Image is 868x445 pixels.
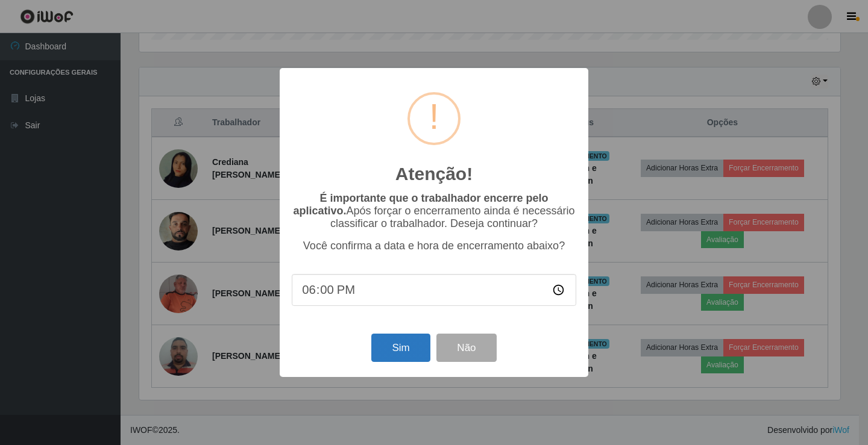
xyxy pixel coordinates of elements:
button: Sim [371,334,430,362]
p: Você confirma a data e hora de encerramento abaixo? [292,240,576,252]
h2: Atenção! [395,163,473,185]
b: É importante que o trabalhador encerre pelo aplicativo. [293,192,548,217]
p: Após forçar o encerramento ainda é necessário classificar o trabalhador. Deseja continuar? [292,192,576,230]
button: Não [436,334,496,362]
